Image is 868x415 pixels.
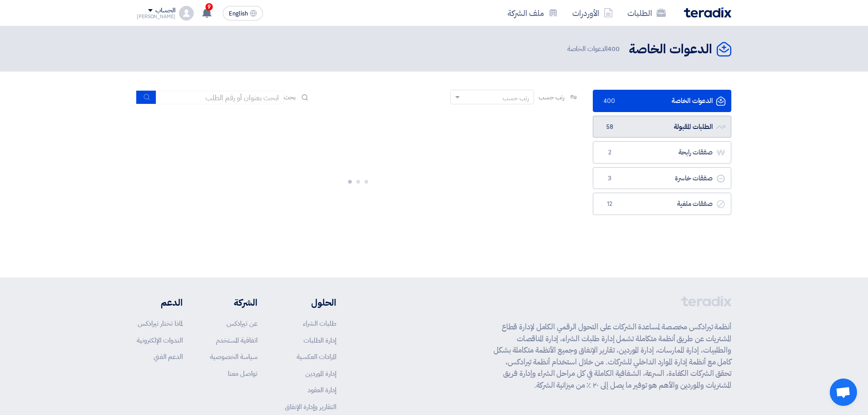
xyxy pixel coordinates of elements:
span: 400 [607,44,620,54]
a: المزادات العكسية [297,352,336,362]
a: الندوات الإلكترونية [137,335,183,345]
li: الدعم [137,296,183,309]
li: الشركة [210,296,257,309]
span: 12 [604,200,615,209]
a: ملف الشركة [500,2,565,24]
span: بحث [284,92,296,102]
span: الدعوات الخاصة [567,44,621,54]
a: الأوردرات [565,2,620,24]
input: ابحث بعنوان أو رقم الطلب [156,91,284,104]
p: أنظمة تيرادكس مخصصة لمساعدة الشركات على التحول الرقمي الكامل لإدارة قطاع المشتريات عن طريق أنظمة ... [493,321,731,391]
a: صفقات خاسرة3 [593,167,731,190]
span: English [229,10,248,17]
a: صفقات رابحة2 [593,141,731,164]
span: 2 [604,148,615,157]
a: تواصل معنا [228,369,257,379]
a: الدعوات الخاصة400 [593,90,731,112]
button: English [223,6,263,20]
span: 9 [205,3,213,10]
div: رتب حسب [503,93,529,103]
span: رتب حسب [539,92,565,102]
a: اتفاقية المستخدم [216,335,257,345]
a: إدارة الموردين [305,369,336,379]
a: الطلبات [620,2,673,24]
a: طلبات الشراء [303,318,336,328]
div: الحساب [155,7,175,15]
li: الحلول [285,296,336,309]
a: صفقات ملغية12 [593,193,731,215]
div: Open chat [830,379,857,406]
a: التقارير وإدارة الإنفاق [285,402,336,412]
a: الدعم الفني [154,352,183,362]
img: Teradix logo [684,7,731,18]
a: إدارة الطلبات [303,335,336,345]
a: لماذا تختار تيرادكس [138,318,183,328]
a: الطلبات المقبولة58 [593,116,731,138]
img: profile_test.png [179,6,194,20]
span: 400 [604,97,615,106]
span: 3 [604,174,615,183]
span: 58 [604,123,615,132]
a: سياسة الخصوصية [210,352,257,362]
a: عن تيرادكس [226,318,257,328]
a: إدارة العقود [308,385,336,395]
h2: الدعوات الخاصة [629,41,712,58]
div: [PERSON_NAME] [137,14,175,19]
